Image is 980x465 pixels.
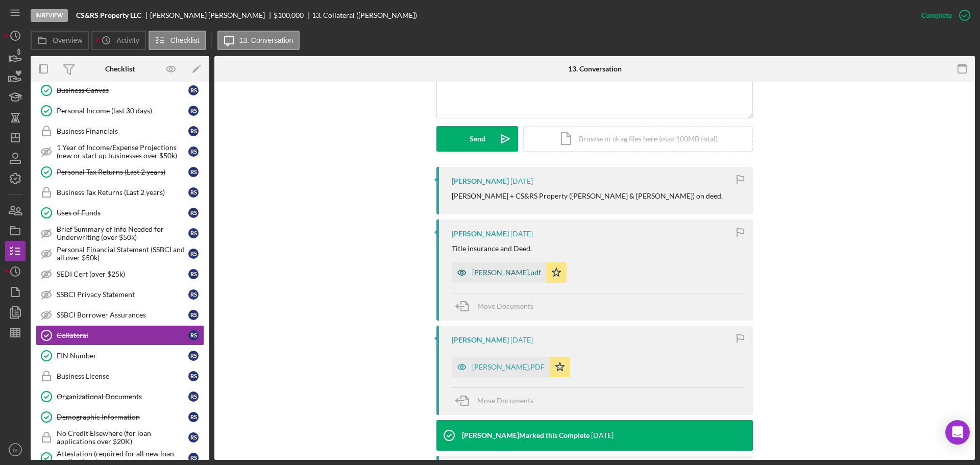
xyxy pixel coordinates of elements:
[452,230,509,238] div: [PERSON_NAME]
[57,246,188,262] div: Personal Financial Statement (SSBCI and all over $50k)
[36,325,204,346] a: CollateralRS
[57,209,188,217] div: Uses of Funds
[510,230,533,238] time: 2025-07-02 18:38
[36,80,204,101] a: Business CanvasRS
[36,264,204,284] a: SEDI Cert (over $25k)RS
[188,146,199,157] div: R S
[170,36,200,44] label: Checklist
[36,203,204,223] a: Uses of FundsRS
[36,141,204,162] a: 1 Year of Income/Expense Projections (new or start up businesses over $50k)RS
[36,427,204,448] a: No Credit Elsewhere (for loan applications over $20K)RS
[36,346,204,366] a: EIN NumberRS
[57,372,188,380] div: Business License
[921,5,952,26] div: Complete
[53,36,82,44] label: Overview
[911,5,975,26] button: Complete
[57,393,188,401] div: Organizational Documents
[472,363,545,371] div: [PERSON_NAME].PDF
[13,447,18,453] text: IV
[452,243,532,254] p: Title insurance and Deed.
[57,143,188,160] div: 1 Year of Income/Expense Projections (new or start up businesses over $50k)
[568,65,622,73] div: 13. Conversation
[150,11,274,19] div: [PERSON_NAME] [PERSON_NAME]
[945,420,970,445] div: Open Intercom Messenger
[188,249,199,259] div: R S
[452,177,509,185] div: [PERSON_NAME]
[57,86,188,94] div: Business Canvas
[105,65,135,73] div: Checklist
[510,336,533,344] time: 2025-07-02 18:37
[36,162,204,182] a: Personal Tax Returns (Last 2 years)RS
[57,413,188,421] div: Demographic Information
[239,36,293,44] label: 13. Conversation
[36,305,204,325] a: SSBCI Borrower AssurancesRS
[452,293,544,319] button: Move Documents
[36,386,204,407] a: Organizational DocumentsRS
[31,31,89,50] button: Overview
[57,225,188,241] div: Brief Summary of Info Needed for Underwriting (over $50k)
[510,177,533,185] time: 2025-07-07 17:20
[452,336,509,344] div: [PERSON_NAME]
[470,126,485,152] div: Send
[36,182,204,203] a: Business Tax Returns (Last 2 years)RS
[188,371,199,381] div: R S
[188,432,199,443] div: R S
[452,262,567,283] button: [PERSON_NAME].pdf
[477,396,533,405] span: Move Documents
[57,168,188,176] div: Personal Tax Returns (Last 2 years)
[188,391,199,402] div: R S
[5,439,26,460] button: IV
[591,431,614,439] time: 2025-06-23 15:51
[36,407,204,427] a: Demographic InformationRS
[452,357,570,377] button: [PERSON_NAME].PDF
[462,431,590,439] div: [PERSON_NAME] Marked this Complete
[36,284,204,305] a: SSBCI Privacy StatementRS
[188,187,199,198] div: R S
[188,453,199,463] div: R S
[57,429,188,446] div: No Credit Elsewhere (for loan applications over $20K)
[36,101,204,121] a: Personal Income (last 30 days)RS
[57,127,188,135] div: Business Financials
[472,268,541,277] div: [PERSON_NAME].pdf
[91,31,145,50] button: Activity
[188,208,199,218] div: R S
[188,126,199,136] div: R S
[116,36,139,44] label: Activity
[57,290,188,299] div: SSBCI Privacy Statement
[36,366,204,386] a: Business LicenseRS
[188,330,199,340] div: R S
[188,351,199,361] div: R S
[57,188,188,197] div: Business Tax Returns (Last 2 years)
[31,9,68,22] div: In Review
[36,243,204,264] a: Personal Financial Statement (SSBCI and all over $50k)RS
[57,107,188,115] div: Personal Income (last 30 days)
[149,31,206,50] button: Checklist
[188,85,199,95] div: R S
[188,106,199,116] div: R S
[477,302,533,310] span: Move Documents
[274,11,304,19] span: $100,000
[57,311,188,319] div: SSBCI Borrower Assurances
[188,289,199,300] div: R S
[57,352,188,360] div: EIN Number
[312,11,417,19] div: 13. Collateral ([PERSON_NAME])
[188,310,199,320] div: R S
[188,228,199,238] div: R S
[452,388,544,413] button: Move Documents
[217,31,300,50] button: 13. Conversation
[76,11,141,19] b: CS&RS Property LLC
[436,126,518,152] button: Send
[188,412,199,422] div: R S
[452,190,723,202] p: [PERSON_NAME] + CS&RS Property ([PERSON_NAME] & [PERSON_NAME]) on deed.
[57,270,188,278] div: SEDI Cert (over $25k)
[36,121,204,141] a: Business FinancialsRS
[57,331,188,339] div: Collateral
[188,167,199,177] div: R S
[188,269,199,279] div: R S
[36,223,204,243] a: Brief Summary of Info Needed for Underwriting (over $50k)RS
